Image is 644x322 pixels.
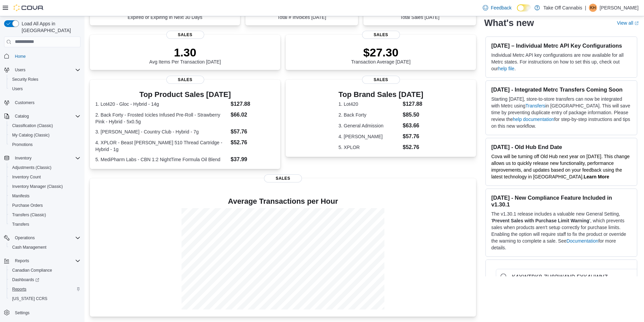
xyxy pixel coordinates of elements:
dt: 1. Lot420 [338,101,400,107]
span: Operations [12,234,80,242]
button: Reports [7,284,83,294]
span: Transfers [12,222,29,227]
dd: $127.88 [403,100,423,108]
a: Cash Management [9,243,49,251]
span: Settings [15,310,29,316]
button: Promotions [7,140,83,149]
svg: External link [635,21,639,25]
span: Inventory Count [12,174,41,180]
span: KH [590,4,596,12]
a: Transfers (Classic) [9,211,49,219]
span: Manifests [12,193,29,199]
a: Classification (Classic) [9,122,56,130]
button: [US_STATE] CCRS [7,294,83,303]
button: Security Roles [7,75,83,84]
button: Transfers [7,220,83,229]
span: My Catalog (Classic) [12,132,50,138]
span: Sales [362,31,400,39]
a: View allExternal link [617,20,639,26]
strong: Learn More [584,174,609,179]
span: Cash Management [9,243,80,251]
span: Sales [264,174,302,182]
p: $27.30 [351,46,411,59]
button: Inventory Manager (Classic) [7,182,83,191]
h3: Top Product Sales [DATE] [95,91,275,99]
a: Inventory Manager (Classic) [9,182,66,191]
dd: $63.66 [403,122,423,130]
span: Catalog [12,112,80,120]
a: Home [12,52,28,60]
span: Cash Management [12,245,46,250]
button: Users [12,66,28,74]
a: Manifests [9,192,32,200]
dt: 5. MediPharm Labs - CBN 1:2 NightTime Formula Oil Blend [95,156,228,163]
span: Promotions [12,142,33,147]
a: Promotions [9,141,35,149]
strong: Prevent Sales with Purchase Limit Warning [492,218,589,223]
p: [PERSON_NAME] [600,4,639,12]
span: Customers [15,100,34,105]
span: Dashboards [9,276,80,284]
h4: Average Transactions per Hour [95,197,471,205]
span: Feedback [491,4,511,11]
div: Karen H [589,4,597,12]
p: Individual Metrc API key configurations are now available for all Metrc states. For instructions ... [491,52,631,72]
button: Settings [1,307,83,317]
a: [US_STATE] CCRS [9,295,50,303]
button: Cash Management [7,243,83,252]
p: 1.30 [149,46,221,59]
span: Canadian Compliance [12,268,52,273]
a: Adjustments (Classic) [9,164,54,172]
dt: 3. General Admission [338,122,400,129]
dt: 5. XPLOR [338,144,400,151]
a: Transfers [525,103,545,108]
button: My Catalog (Classic) [7,130,83,140]
span: Inventory Count [9,173,80,181]
span: Promotions [9,141,80,149]
p: The v1.30.1 release includes a valuable new General Setting, ' ', which prevents sales when produ... [491,210,631,251]
span: [US_STATE] CCRS [12,296,47,301]
dd: $85.50 [403,111,423,119]
button: Canadian Compliance [7,266,83,275]
span: Sales [166,31,204,39]
span: Inventory [12,154,80,162]
span: Settings [12,308,80,317]
span: Reports [12,287,26,292]
a: help documentation [513,117,554,122]
h3: Top Brand Sales [DATE] [338,91,423,99]
a: Transfers [9,220,32,228]
a: Inventory Count [9,173,44,181]
span: Manifests [9,192,80,200]
dd: $57.76 [231,128,275,136]
input: Dark Mode [517,4,531,11]
span: Reports [12,257,80,265]
span: Transfers (Classic) [12,212,46,218]
dt: 4. [PERSON_NAME] [338,133,400,140]
h3: [DATE] – Individual Metrc API Key Configurations [491,42,631,49]
dt: 2. Back Forty - Frosted Icicles Infused Pre-Roll - Strawberry Pink - Hybrid - 5x0.5g [95,112,228,125]
button: Operations [1,233,83,243]
span: Inventory [15,155,31,161]
p: Take Off Cannabis [543,4,582,12]
span: Operations [15,235,35,241]
div: Avg Items Per Transaction [DATE] [149,46,221,65]
dt: 1. Lot420 - Gloc - Hybrid - 14g [95,101,228,107]
h2: What's new [484,18,534,28]
dt: 2. Back Forty [338,112,400,118]
div: Transaction Average [DATE] [351,46,411,65]
span: Purchase Orders [12,203,43,208]
span: Classification (Classic) [9,122,80,130]
a: Security Roles [9,75,41,83]
span: Reports [9,285,80,293]
dd: $37.99 [231,155,275,164]
span: Adjustments (Classic) [9,164,80,172]
span: Dashboards [12,277,39,282]
span: Sales [166,76,204,84]
h3: [DATE] - Old Hub End Date [491,144,631,150]
span: Inventory Manager (Classic) [12,184,63,189]
dd: $52.76 [231,139,275,147]
dt: 4. XPLOR - Beast [PERSON_NAME] 510 Thread Cartridge - Hybrid - 1g [95,139,228,153]
button: Customers [1,98,83,107]
span: Home [12,52,80,60]
a: Dashboards [7,275,83,284]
